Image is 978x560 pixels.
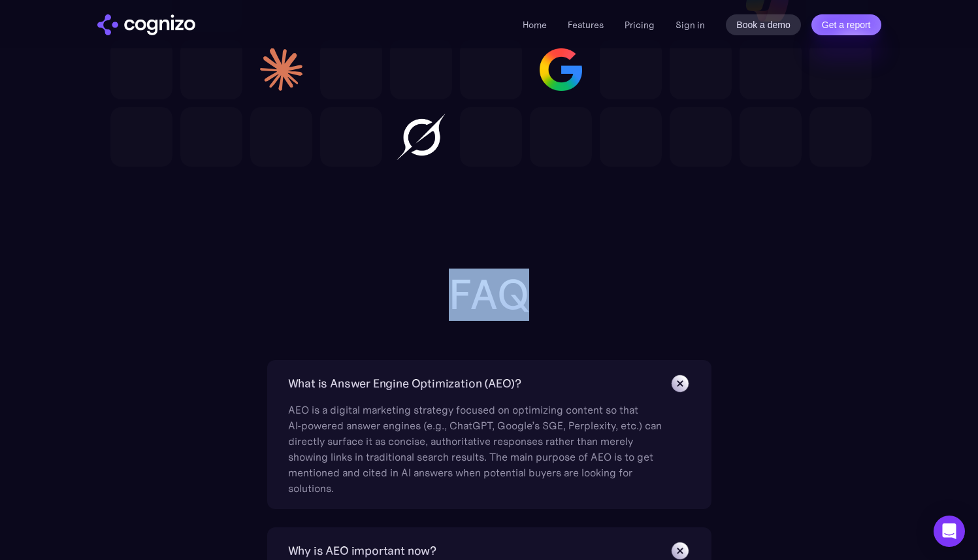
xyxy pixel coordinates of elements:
[934,516,965,547] div: Open Intercom Messenger
[568,19,604,31] a: Features
[288,394,667,496] div: AEO is a digital marketing strategy focused on optimizing content so that AI‑powered answer engin...
[288,542,437,560] div: Why is AEO important now?
[228,271,751,318] h2: FAQ
[97,14,195,35] a: home
[676,17,705,33] a: Sign in
[726,14,801,35] a: Book a demo
[811,14,881,35] a: Get a report
[97,14,195,35] img: cognizo logo
[523,19,547,31] a: Home
[288,374,522,393] div: What is Answer Engine Optimization (AEO)?
[625,19,655,31] a: Pricing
